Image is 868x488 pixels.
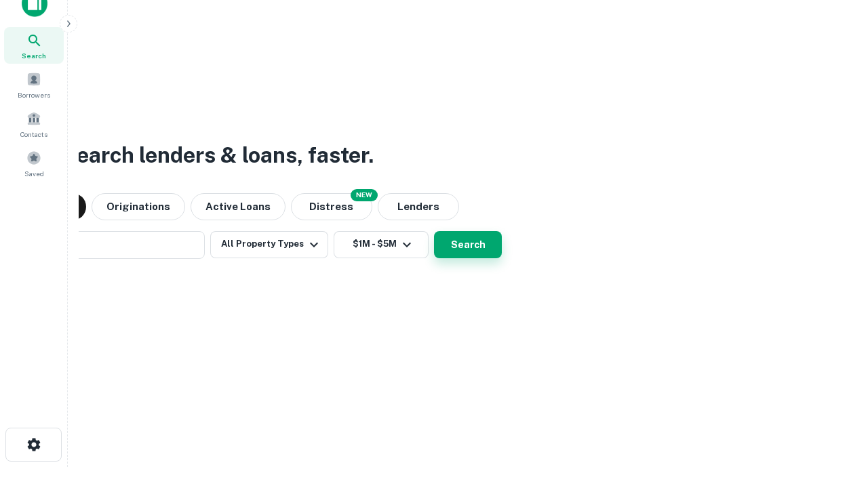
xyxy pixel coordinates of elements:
[4,27,64,64] a: Search
[20,129,47,140] span: Contacts
[191,193,285,220] button: Active Loans
[4,145,64,182] a: Saved
[434,231,502,258] button: Search
[4,106,64,142] a: Contacts
[291,193,372,220] button: Search distressed loans with lien and other non-mortgage details.
[351,189,378,201] div: NEW
[210,231,328,258] button: All Property Types
[92,193,185,220] button: Originations
[24,168,44,179] span: Saved
[378,193,459,220] button: Lenders
[18,89,50,100] span: Borrowers
[4,66,64,103] a: Borrowers
[22,50,46,61] span: Search
[334,231,429,258] button: $1M - $5M
[800,380,868,445] iframe: Chat Widget
[62,139,374,171] h3: Search lenders & loans, faster.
